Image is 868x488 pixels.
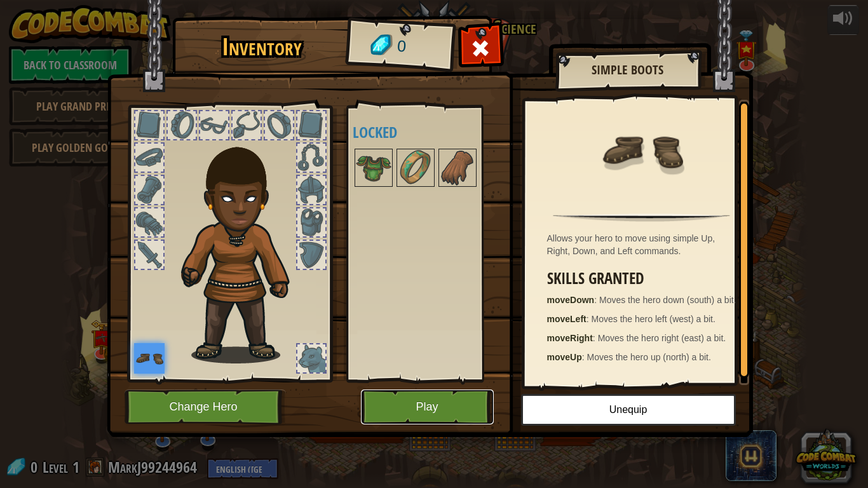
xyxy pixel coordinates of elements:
[353,124,512,140] h4: Locked
[175,130,312,363] img: raider_hair.png
[125,390,286,424] button: Change Hero
[547,314,587,324] strong: moveLeft
[547,270,743,287] h3: Skills Granted
[594,295,599,305] span: :
[521,394,736,426] button: Unequip
[547,352,582,362] strong: moveUp
[547,333,593,343] strong: moveRight
[592,314,715,324] span: Moves the hero left (west) a bit.
[398,150,433,186] img: portrait.png
[587,352,711,362] span: Moves the hero up (north) a bit.
[547,295,595,305] strong: moveDown
[553,213,729,222] img: hr.png
[361,390,494,424] button: Play
[599,295,736,305] span: Moves the hero down (south) a bit.
[134,343,165,374] img: portrait.png
[582,352,587,362] span: :
[440,150,475,186] img: portrait.png
[547,232,743,257] div: Allows your hero to move using simple Up, Right, Down, and Left commands.
[181,34,343,60] h1: Inventory
[396,35,407,58] span: 0
[356,150,391,186] img: portrait.png
[568,63,688,77] h2: Simple Boots
[598,333,726,343] span: Moves the hero right (east) a bit.
[593,333,598,343] span: :
[587,314,592,324] span: :
[600,109,683,192] img: portrait.png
